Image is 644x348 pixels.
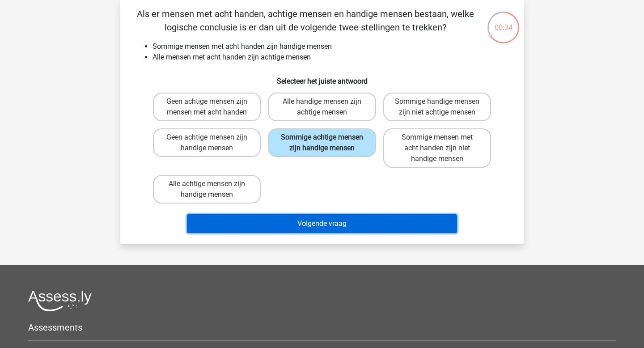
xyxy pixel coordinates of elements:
label: Sommige mensen met acht handen zijn niet handige mensen [383,128,491,168]
li: Sommige mensen met acht handen zijn handige mensen [153,41,509,52]
label: Sommige achtige mensen zijn handige mensen [268,128,376,157]
div: 00:34 [487,11,520,33]
p: Als er mensen met acht handen, achtige mensen en handige mensen bestaan, welke logische conclusie... [135,7,476,34]
label: Alle handige mensen zijn achtige mensen [268,93,376,121]
button: Volgende vraag [187,214,458,233]
h6: Selecteer het juiste antwoord [135,70,509,85]
label: Alle achtige mensen zijn handige mensen [153,175,261,204]
label: Sommige handige mensen zijn niet achtige mensen [383,93,491,121]
label: Geen achtige mensen zijn mensen met acht handen [153,93,261,121]
label: Geen achtige mensen zijn handige mensen [153,128,261,157]
li: Alle mensen met acht handen zijn achtige mensen [153,52,509,63]
h5: Assessments [28,322,616,333]
img: Assessly logo [28,290,92,311]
